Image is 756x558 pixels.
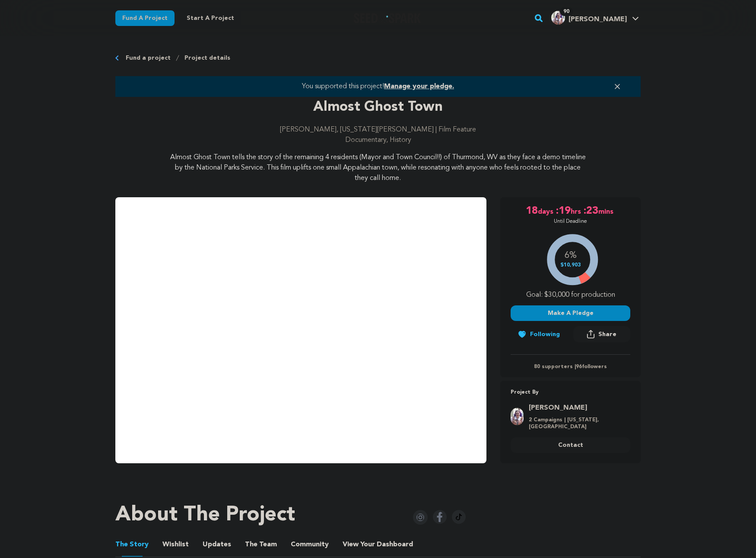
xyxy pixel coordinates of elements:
span: :19 [555,204,571,218]
span: The [245,539,257,550]
span: Manage your pledge. [384,83,454,90]
a: Fund a project [126,54,171,62]
span: Wishlist [162,539,189,550]
img: Seed&Spark Facebook Icon [433,510,447,524]
a: Jillian H.'s Profile [550,9,641,25]
button: Following [511,327,567,342]
span: Your [343,539,415,550]
p: 80 supporters | followers [511,363,630,370]
span: 18 [526,204,538,218]
img: Seed&Spark Instagram Icon [413,510,428,525]
a: Seed&Spark Homepage [353,13,421,23]
div: Jillian H.'s Profile [551,11,627,25]
p: Project By [511,388,630,398]
span: Story [115,539,149,550]
a: You supported this project!Manage your pledge. [126,81,630,92]
button: Make A Pledge [511,305,630,321]
button: Share [573,326,630,342]
div: Breadcrumb [115,54,641,62]
span: Updates [203,539,231,550]
a: Contact [511,437,630,453]
span: Community [291,539,329,550]
p: Until Deadline [554,218,587,225]
span: Jillian H.'s Profile [550,9,641,27]
span: mins [598,204,615,218]
img: 335b6d63e9f535f0.jpg [511,408,524,425]
p: Almost Ghost Town tells the story of the remaining 4 residents (Mayor and Town Council!!) of Thur... [168,152,588,183]
p: 2 Campaigns | [US_STATE], [GEOGRAPHIC_DATA] [529,417,625,430]
span: 96 [576,364,582,369]
p: Almost Ghost Town [115,97,641,118]
p: Documentary, History [115,135,641,145]
span: days [538,204,555,218]
a: ViewYourDashboard [343,539,415,550]
a: Start a project [180,10,241,26]
a: Goto Jillian Howell profile [529,403,625,413]
span: :23 [583,204,598,218]
a: Project details [184,54,230,62]
img: Seed&Spark Tiktok Icon [452,510,466,524]
h1: About The Project [115,505,295,526]
span: [PERSON_NAME] [569,16,627,23]
a: Fund a project [115,10,175,26]
span: Share [598,330,616,339]
span: The [115,539,128,550]
img: Seed&Spark Logo Dark Mode [353,13,421,23]
img: 335b6d63e9f535f0.jpg [551,11,565,25]
p: [PERSON_NAME], [US_STATE][PERSON_NAME] | Film Feature [115,125,641,135]
span: Dashboard [377,539,413,550]
span: Team [245,539,277,550]
span: Share [573,326,630,346]
span: hrs [571,204,583,218]
span: 90 [560,7,573,16]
